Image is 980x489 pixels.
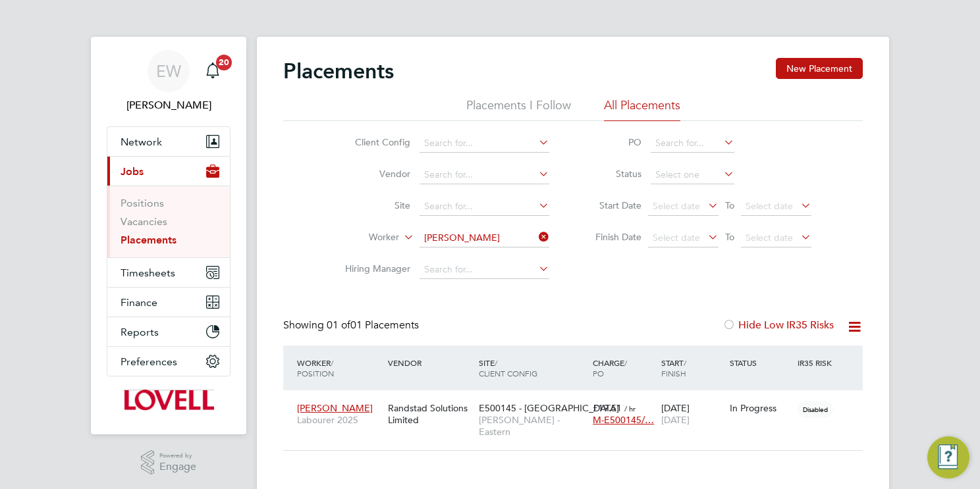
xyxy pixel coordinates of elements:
div: Randstad Solutions Limited [385,396,476,432]
button: Engage Resource Center [927,436,969,478]
nav: Main navigation [91,37,246,434]
a: [PERSON_NAME]Labourer 2025Randstad Solutions LimitedE500145 - [GEOGRAPHIC_DATA][PERSON_NAME] - Ea... [294,395,863,406]
li: Placements I Follow [466,97,571,121]
span: / Position [297,357,334,378]
label: Finish Date [582,231,641,243]
input: Search for... [420,197,549,216]
span: 20 [216,55,232,70]
span: M-E500145/… [593,414,654,426]
label: Client Config [335,136,410,148]
div: Site [476,351,589,385]
div: Status [726,351,795,374]
span: Network [121,136,162,148]
span: Reports [121,326,159,338]
a: EW[PERSON_NAME] [107,50,231,113]
span: EW [156,63,181,80]
input: Search for... [420,166,549,184]
img: lovell-logo-retina.png [123,390,213,411]
button: New Placement [776,58,863,79]
span: Emma Wells [107,97,231,113]
span: [PERSON_NAME] [297,402,373,414]
span: / Client Config [479,357,537,378]
span: Timesheets [121,267,175,279]
a: Powered byEngage [141,450,197,475]
h2: Placements [283,58,394,84]
span: Labourer 2025 [297,414,381,426]
span: / Finish [661,357,686,378]
span: Finance [121,296,157,309]
a: Go to home page [107,390,231,411]
input: Search for... [420,261,549,279]
a: Vacancies [121,215,167,228]
div: In Progress [730,402,792,414]
span: Select date [746,232,793,244]
label: Hiring Manager [335,263,410,274]
label: PO [582,136,641,148]
span: [DATE] [661,414,690,426]
input: Search for... [420,229,549,247]
input: Select one [651,166,734,184]
span: Select date [746,200,793,212]
div: Showing [283,319,422,332]
button: Timesheets [107,258,230,287]
div: IR35 Risk [794,351,840,374]
span: Jobs [121,165,144,178]
label: Start Date [582,199,641,211]
button: Reports [107,317,230,346]
span: Preferences [121,355,177,368]
button: Preferences [107,347,230,376]
span: To [721,197,738,214]
span: E500145 - [GEOGRAPHIC_DATA] [479,402,619,414]
span: 01 of [327,319,350,332]
div: Charge [589,351,658,385]
label: Status [582,168,641,180]
button: Jobs [107,157,230,186]
label: Hide Low IR35 Risks [722,319,834,332]
label: Worker [323,231,399,244]
span: To [721,228,738,245]
li: All Placements [604,97,680,121]
a: Positions [121,197,164,209]
button: Network [107,127,230,156]
span: £19.51 [593,402,622,414]
a: Placements [121,234,177,246]
span: [PERSON_NAME] - Eastern [479,414,586,438]
div: [DATE] [658,396,726,432]
label: Vendor [335,168,410,180]
input: Search for... [420,134,549,153]
span: Powered by [159,450,196,461]
div: Worker [294,351,385,385]
div: Jobs [107,186,230,257]
span: Select date [653,200,700,212]
span: / hr [624,403,636,413]
a: 20 [200,50,226,92]
div: Start [658,351,726,385]
span: / PO [593,357,627,378]
span: Select date [653,232,700,244]
span: Engage [159,461,196,473]
button: Finance [107,288,230,317]
span: 01 Placements [327,319,419,332]
input: Search for... [651,134,734,153]
label: Site [335,199,410,211]
div: Vendor [385,351,476,374]
span: Disabled [798,401,833,418]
